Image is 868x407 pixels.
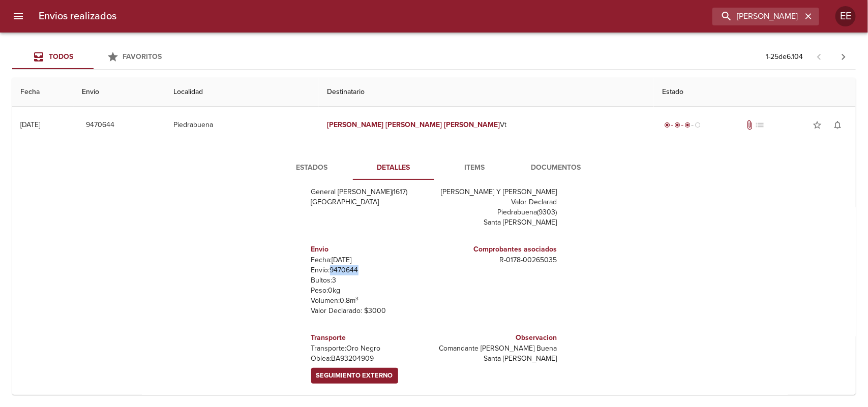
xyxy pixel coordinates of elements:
span: Todos [49,52,73,61]
h6: Envios realizados [39,8,116,24]
h6: Envio [311,244,430,255]
div: Abrir información de usuario [835,6,856,26]
p: Piedrabuena ( 9303 ) [438,207,557,217]
p: [GEOGRAPHIC_DATA] [311,197,430,207]
span: star_border [812,120,822,130]
p: Transporte: Oro Negro [311,343,430,354]
span: radio_button_checked [674,122,680,128]
div: En viaje [662,120,703,130]
span: radio_button_unchecked [695,122,701,128]
input: buscar [712,8,802,25]
h6: Comprobantes asociados [438,244,557,255]
span: radio_button_checked [684,122,691,128]
p: R - 0178 - 00265035 [438,255,557,265]
span: Tiene documentos adjuntos [745,120,755,130]
span: Favoritos [123,52,162,61]
p: Volumen: 0.8 m [311,296,430,306]
h6: Transporte [311,332,430,343]
th: Envio [74,78,165,107]
a: Seguimiento Externo [311,368,398,384]
span: Detalles [359,162,428,174]
div: Tabs Envios [12,45,175,69]
div: EE [835,6,856,26]
div: [DATE] [20,120,40,129]
span: radio_button_checked [664,122,670,128]
div: Tabs detalle de guia [272,155,597,180]
p: Fecha: [DATE] [311,255,430,265]
p: Valor Declarado: $ 3000 [311,306,430,316]
span: 9470644 [86,119,114,132]
td: Piedrabuena [165,107,319,143]
em: [PERSON_NAME] [444,120,500,129]
p: Rivadavia 532 532 , Entre Entre [PERSON_NAME] Y [PERSON_NAME] Valor Declarad [438,177,557,207]
button: menu [6,4,31,28]
p: Oblea: BA93204909 [311,354,430,364]
em: [PERSON_NAME] [327,120,383,129]
p: Peso: 0 kg [311,286,430,296]
td: Vt [319,107,654,143]
button: Activar notificaciones [827,115,848,135]
p: 1 - 25 de 6.104 [766,52,803,62]
span: notifications_none [832,120,843,130]
button: 9470644 [82,116,118,135]
p: Comandante [PERSON_NAME] Buena Santa [PERSON_NAME] [438,343,557,364]
th: Estado [654,78,856,107]
span: Items [440,162,510,174]
th: Fecha [12,78,74,107]
sup: 3 [356,295,359,302]
span: Pagina siguiente [831,45,856,69]
p: Bultos: 3 [311,275,430,286]
span: Pagina anterior [807,51,831,61]
th: Destinatario [319,78,654,107]
span: Estados [278,162,347,174]
span: No tiene pedido asociado [755,120,765,130]
span: Documentos [522,162,591,174]
h6: Observacion [438,332,557,343]
span: Seguimiento Externo [316,370,393,382]
button: Agregar a favoritos [807,115,827,135]
p: General [PERSON_NAME] ( 1617 ) [311,187,430,197]
em: [PERSON_NAME] [385,120,442,129]
p: Santa [PERSON_NAME] [438,217,557,228]
th: Localidad [165,78,319,107]
p: Envío: 9470644 [311,265,430,275]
